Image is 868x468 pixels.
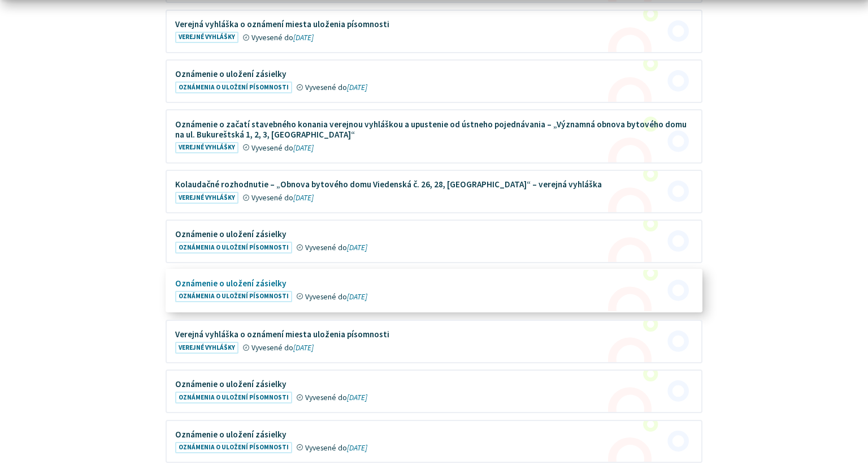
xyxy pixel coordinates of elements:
a: Oznámenie o uložení zásielky Oznámenia o uložení písomnosti Vyvesené do[DATE] [167,421,701,462]
a: Oznámenie o uložení zásielky Oznámenia o uložení písomnosti Vyvesené do[DATE] [167,371,701,412]
a: Oznámenie o uložení zásielky Oznámenia o uložení písomnosti Vyvesené do[DATE] [167,270,701,311]
a: Kolaudačné rozhodnutie – „Obnova bytového domu Viedenská č. 26, 28, [GEOGRAPHIC_DATA]“ – verejná ... [167,171,701,212]
a: Oznámenie o uložení zásielky Oznámenia o uložení písomnosti Vyvesené do[DATE] [167,221,701,262]
a: Verejná vyhláška o oznámení miesta uloženia písomnosti Verejné vyhlášky Vyvesené do[DATE] [167,11,701,52]
a: Verejná vyhláška o oznámení miesta uloženia písomnosti Verejné vyhlášky Vyvesené do[DATE] [167,321,701,362]
a: Oznámenie o uložení zásielky Oznámenia o uložení písomnosti Vyvesené do[DATE] [167,61,701,102]
a: Oznámenie o začatí stavebného konania verejnou vyhláškou a upustenie od ústneho pojednávania – „V... [167,110,701,162]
